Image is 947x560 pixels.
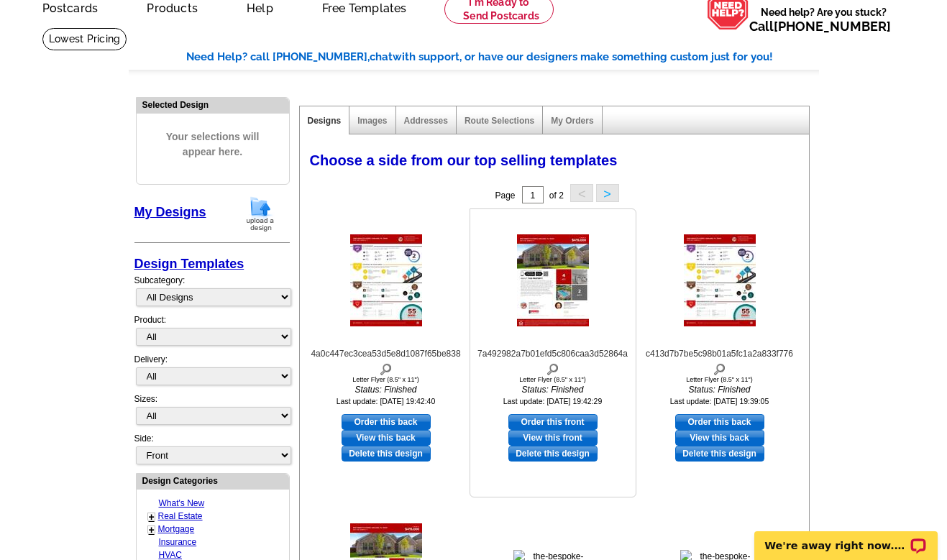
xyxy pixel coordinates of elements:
iframe: LiveChat chat widget [745,515,947,560]
div: 4a0c447ec3cea53d5e8d1087f65be838 [307,347,465,376]
button: > [596,184,619,202]
a: Delete this design [342,446,431,462]
a: + [149,511,155,523]
div: Sizes: [134,393,290,432]
a: Addresses [404,116,448,126]
img: c413d7b7be5c98b01a5fc1a2a833f776 [684,234,756,326]
small: Last update: [DATE] 19:42:29 [503,397,603,405]
div: Letter Flyer (8.5" x 11") [641,376,799,383]
div: Need Help? call [PHONE_NUMBER], with support, or have our designers make something custom just fo... [186,49,819,65]
a: + [149,524,155,536]
span: of 2 [549,191,564,201]
a: use this design [508,414,598,430]
a: Delete this design [675,446,764,462]
a: Real Estate [158,511,203,521]
div: c413d7b7be5c98b01a5fc1a2a833f776 [641,347,799,376]
span: Choose a side from our top selling templates [310,152,618,168]
div: Design Categories [137,474,289,487]
a: Route Selections [465,116,534,126]
a: [PHONE_NUMBER] [774,19,891,34]
small: Last update: [DATE] 19:42:40 [337,397,436,405]
a: View this back [342,430,431,446]
small: Last update: [DATE] 19:39:05 [670,397,769,405]
img: upload-design [242,196,279,232]
div: Subcategory: [134,274,290,313]
img: view design details [379,360,393,376]
a: My Orders [551,116,593,126]
a: Insurance [159,537,197,547]
img: 7a492982a7b01efd5c806caa3d52864a [517,234,589,326]
span: Your selections will appear here. [147,115,278,174]
button: < [570,184,593,202]
a: use this design [675,414,764,430]
a: Images [357,116,387,126]
a: use this design [342,414,431,430]
img: view design details [713,360,726,376]
a: Delete this design [508,446,598,462]
a: My Designs [134,205,206,219]
span: Need help? Are you stuck? [749,5,898,34]
img: view design details [546,360,559,376]
img: 4a0c447ec3cea53d5e8d1087f65be838 [350,234,422,326]
i: Status: Finished [474,383,632,396]
div: Delivery: [134,353,290,393]
div: Product: [134,313,290,353]
a: Design Templates [134,257,244,271]
div: 7a492982a7b01efd5c806caa3d52864a [474,347,632,376]
i: Status: Finished [641,383,799,396]
a: HVAC [159,550,182,560]
div: Letter Flyer (8.5" x 11") [474,376,632,383]
span: chat [370,50,393,63]
a: View this back [675,430,764,446]
a: View this front [508,430,598,446]
div: Letter Flyer (8.5" x 11") [307,376,465,383]
span: Page [495,191,515,201]
a: What's New [159,498,205,508]
i: Status: Finished [307,383,465,396]
a: Designs [308,116,342,126]
span: Call [749,19,891,34]
a: Mortgage [158,524,195,534]
div: Side: [134,432,290,466]
div: Selected Design [137,98,289,111]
